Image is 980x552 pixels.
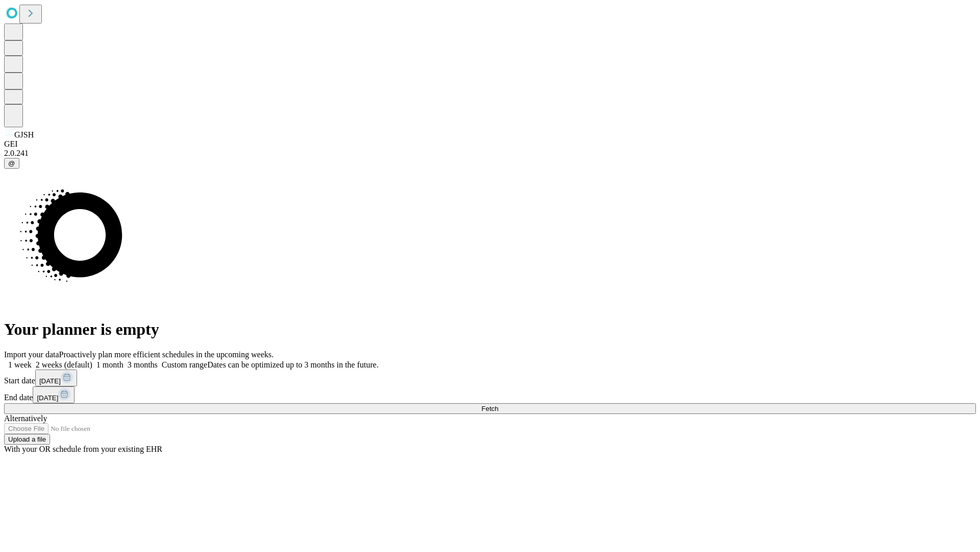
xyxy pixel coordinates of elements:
span: Fetch [481,405,498,412]
span: Alternatively [4,414,47,423]
button: @ [4,158,19,169]
span: 3 months [128,360,158,369]
div: End date [4,386,976,403]
span: 1 month [96,360,124,369]
span: GJSH [14,130,34,139]
h1: Your planner is empty [4,320,976,339]
span: @ [8,159,15,167]
span: 1 week [8,360,32,369]
span: Dates can be optimized up to 3 months in the future. [207,360,378,369]
span: 2 weeks (default) [36,360,92,369]
div: Start date [4,370,976,386]
span: Custom range [162,360,207,369]
div: 2.0.241 [4,149,976,158]
span: With your OR schedule from your existing EHR [4,445,162,453]
span: Proactively plan more efficient schedules in the upcoming weeks. [59,350,274,359]
span: [DATE] [39,377,61,385]
button: Upload a file [4,434,50,445]
button: [DATE] [33,386,75,403]
button: Fetch [4,403,976,414]
span: Import your data [4,350,59,359]
span: [DATE] [37,394,58,402]
div: GEI [4,140,976,149]
button: [DATE] [35,370,77,386]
